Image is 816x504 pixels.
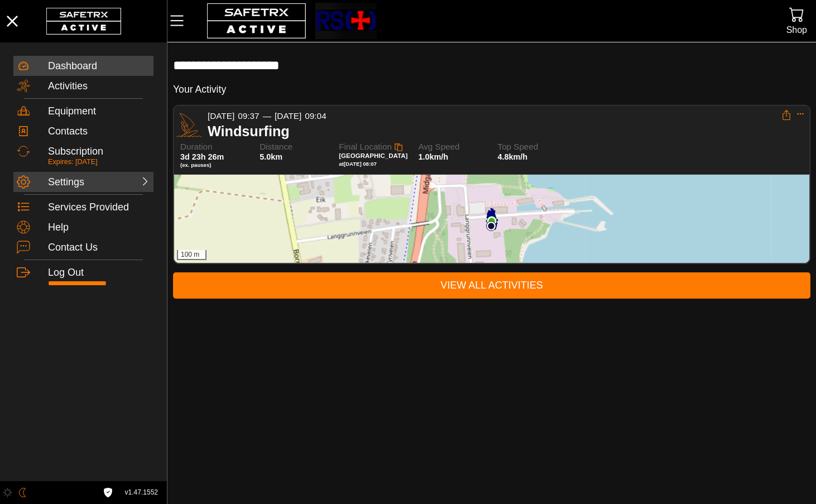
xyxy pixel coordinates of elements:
span: 4.8km/h [498,152,528,161]
span: Avg Speed [418,142,489,152]
div: Subscription [48,146,150,158]
img: Help.svg [17,220,30,234]
img: ModeDark.svg [18,488,27,497]
span: [DATE] [208,111,234,121]
span: at [DATE] 08:07 [339,161,377,167]
a: View All Activities [173,272,810,299]
button: Expand [796,110,804,118]
span: (ex. pauses) [180,162,252,169]
a: License Agreement [100,488,116,497]
span: 1.0km/h [418,152,448,161]
h5: Your Activity [173,83,226,96]
img: ModeLight.svg [3,488,12,497]
div: Activities [48,80,150,93]
div: Shop [786,22,807,37]
div: 100 m [177,250,207,260]
div: Equipment [48,105,150,118]
span: 3d 23h 26m [180,152,224,161]
span: Duration [180,142,252,152]
span: [GEOGRAPHIC_DATA] [339,152,407,159]
div: Contact Us [48,242,150,254]
img: RescueLogo.png [315,3,377,39]
span: 09:37 [238,111,259,121]
img: Activities.svg [17,79,30,93]
span: Expires: [DATE] [48,158,98,166]
span: 09:04 [305,111,326,121]
div: Services Provided [48,201,150,214]
img: PathStart.svg [486,221,496,231]
div: Dashboard [48,60,150,73]
div: Help [48,222,150,234]
img: WIND_SURFING.svg [176,112,202,138]
button: v1.47.1552 [118,483,165,502]
span: — [263,111,271,121]
button: Menu [167,9,195,32]
div: Contacts [48,126,150,138]
img: Equipment.svg [17,104,30,118]
span: Final Location [339,142,392,151]
img: ContactUs.svg [17,241,30,254]
span: View All Activities [182,277,801,294]
span: v1.47.1552 [125,487,158,498]
span: 5.0km [260,152,282,161]
span: Distance [260,142,331,152]
img: PathEnd.svg [487,216,497,226]
div: Windsurfing [208,123,781,140]
img: Subscription.svg [17,145,30,158]
span: Top Speed [498,142,569,152]
div: Settings [48,176,97,189]
span: [DATE] [275,111,301,121]
div: Log Out [48,267,150,279]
